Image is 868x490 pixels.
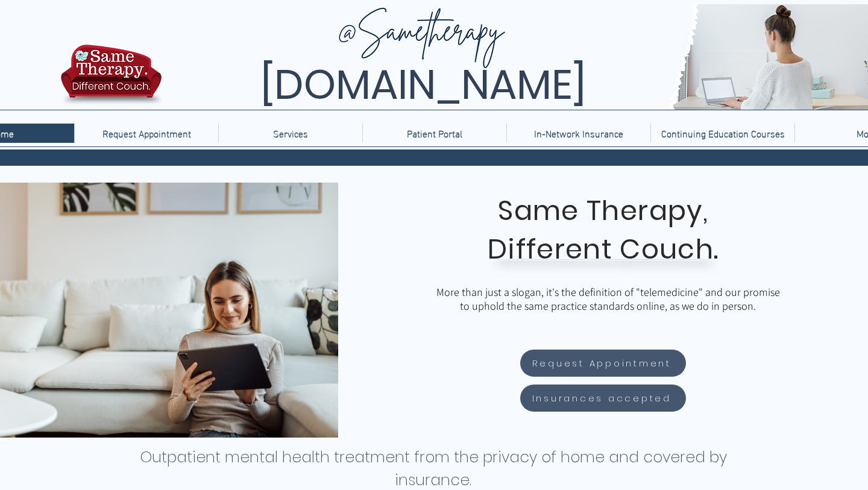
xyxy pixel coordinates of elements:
a: In-Network Insurance [506,124,650,143]
span: Insurances accepted [532,391,671,405]
a: Continuing Education Courses [650,124,794,143]
p: Continuing Education Courses [655,124,791,143]
p: Patient Portal [401,124,468,143]
span: Same Therapy, [498,192,708,230]
p: More than just a slogan, it's the definition of "telemedicine" and our promise to uphold the same... [433,285,783,313]
span: Different Couch. [488,230,719,268]
a: Request Appointment [520,350,686,377]
p: In-Network Insurance [528,124,629,143]
a: Request Appointment [74,124,218,143]
p: Services [267,124,314,143]
span: [DOMAIN_NAME] [260,56,586,113]
a: Insurances accepted [520,385,686,412]
a: Patient Portal [362,124,506,143]
span: Request Appointment [532,356,671,370]
p: Request Appointment [96,124,197,143]
div: Services [218,124,362,143]
img: TBH.US [57,43,165,114]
